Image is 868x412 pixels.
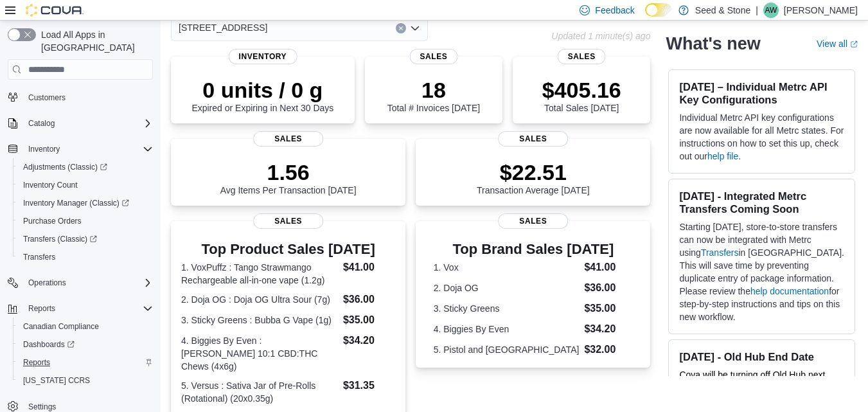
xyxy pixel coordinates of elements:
a: help documentation [750,286,829,296]
span: Reports [18,355,153,370]
img: Cova [26,4,84,17]
p: Updated 1 minute(s) ago [551,31,650,41]
dt: 1. VoxPuffz : Tango Strawmango Rechargeable all-in-one vape (1.2g) [181,261,338,287]
span: Catalog [23,116,153,131]
dt: 3. Sticky Greens : Bubba G Vape (1g) [181,314,338,327]
a: Dashboards [18,337,80,352]
a: Inventory Manager (Classic) [13,194,158,212]
span: Catalog [28,118,55,129]
a: Purchase Orders [18,213,87,229]
a: Inventory Count [18,177,83,193]
dt: 4. Biggies By Even : [PERSON_NAME] 10:1 CBD:THC Chews (4x6g) [181,334,338,373]
dd: $36.00 [584,280,633,296]
h3: Top Product Sales [DATE] [181,242,395,257]
span: Inventory [28,144,60,154]
h3: [DATE] - Integrated Metrc Transfers Coming Soon [679,190,844,215]
a: Customers [23,90,71,105]
button: Operations [3,274,158,292]
a: Adjustments (Classic) [13,158,158,176]
a: Transfers (Classic) [13,230,158,248]
div: Avg Items Per Transaction [DATE] [220,159,357,195]
p: | [756,3,758,18]
button: Reports [3,300,158,318]
span: Inventory Count [23,180,78,190]
button: Transfers [13,248,158,266]
span: Inventory Manager (Classic) [18,195,153,211]
span: Transfers [23,252,55,262]
a: [US_STATE] CCRS [18,373,95,388]
p: [PERSON_NAME] [784,3,858,18]
a: help file [707,151,738,161]
span: Customers [28,93,66,103]
h3: Top Brand Sales [DATE] [434,242,633,257]
dd: $36.00 [343,292,395,307]
button: Reports [23,301,60,316]
div: Total Sales [DATE] [542,77,621,113]
dd: $41.00 [584,260,633,275]
span: Operations [23,275,153,291]
span: [STREET_ADDRESS] [179,20,267,35]
button: Inventory [23,141,65,157]
button: Canadian Compliance [13,318,158,336]
dd: $31.35 [343,378,395,393]
dd: $35.00 [584,301,633,316]
dd: $34.20 [343,333,395,348]
button: [US_STATE] CCRS [13,372,158,390]
dt: 5. Versus : Sativa Jar of Pre-Rolls (Rotational) (20x0.35g) [181,379,338,405]
span: Transfers (Classic) [18,231,153,247]
span: AW [765,3,777,18]
span: Feedback [595,4,634,17]
p: Individual Metrc API key configurations are now available for all Metrc states. For instructions ... [679,111,844,163]
p: 1.56 [220,159,357,185]
span: Inventory [229,49,297,64]
span: Load All Apps in [GEOGRAPHIC_DATA] [36,28,153,54]
input: Dark Mode [645,3,672,17]
span: Inventory [23,141,153,157]
button: Clear input [396,23,406,33]
a: Reports [18,355,55,370]
a: Inventory Manager (Classic) [18,195,134,211]
span: Sales [409,49,457,64]
span: Purchase Orders [18,213,153,229]
dd: $34.20 [584,321,633,337]
button: Operations [23,275,71,291]
p: $405.16 [542,77,621,103]
span: Adjustments (Classic) [23,162,107,172]
dt: 4. Biggies By Even [434,323,580,336]
span: Settings [28,402,56,412]
dt: 5. Pistol and [GEOGRAPHIC_DATA] [434,343,580,356]
span: Purchase Orders [23,216,82,226]
span: Canadian Compliance [23,321,99,332]
button: Catalog [23,116,60,131]
dd: $35.00 [343,312,395,328]
span: Customers [23,89,153,105]
a: View allExternal link [817,39,858,49]
button: Reports [13,354,158,372]
span: Canadian Compliance [18,319,153,334]
span: Sales [558,49,606,64]
a: Canadian Compliance [18,319,104,334]
span: Reports [23,357,50,368]
button: Open list of options [410,23,420,33]
span: Reports [28,303,55,314]
span: [US_STATE] CCRS [23,375,90,386]
span: Inventory Count [18,177,153,193]
div: Expired or Expiring in Next 30 Days [191,77,333,113]
p: $22.51 [477,159,590,185]
a: Adjustments (Classic) [18,159,112,175]
button: Customers [3,87,158,106]
h3: [DATE] - Old Hub End Date [679,350,844,363]
a: Transfers (Classic) [18,231,102,247]
button: Inventory Count [13,176,158,194]
span: Washington CCRS [18,373,153,388]
span: Sales [498,213,569,229]
a: Dashboards [13,336,158,354]
dt: 1. Vox [434,261,580,274]
p: 18 [387,77,480,103]
span: Dashboards [23,339,75,350]
dt: 2. Doja OG [434,282,580,294]
dt: 3. Sticky Greens [434,302,580,315]
a: Transfers [18,249,60,265]
h2: What's new [666,33,760,54]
